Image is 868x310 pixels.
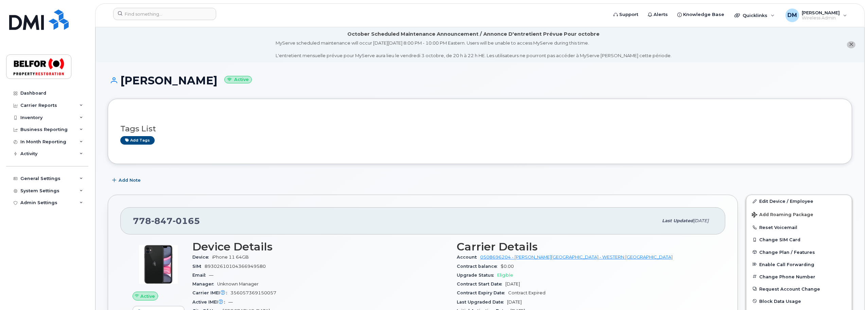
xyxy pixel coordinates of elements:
span: [DATE] [507,299,522,305]
button: Change SIM Card [746,233,852,246]
div: MyServe scheduled maintenance will occur [DATE][DATE] 8:00 PM - 10:00 PM Eastern. Users will be u... [276,40,672,59]
span: Account [457,255,480,260]
span: Last updated [662,218,693,223]
button: Change Phone Number [746,271,852,283]
a: 0508696204 - [PERSON_NAME][GEOGRAPHIC_DATA] - WESTERN [GEOGRAPHIC_DATA] [480,255,673,260]
span: $0.00 [501,264,514,269]
small: Active [224,76,252,84]
h3: Carrier Details [457,241,713,253]
img: iPhone_11.jpg [138,244,179,285]
button: Add Note [108,174,146,186]
span: [DATE] [693,218,709,223]
span: Manager [192,281,217,287]
span: 356057369150057 [230,290,276,295]
h1: [PERSON_NAME] [108,75,852,86]
span: Carrier IMEI [192,290,230,295]
span: — [228,299,233,305]
span: Eligible [497,273,513,278]
span: Upgrade Status [457,273,497,278]
span: SIM [192,264,205,269]
span: Active IMEI [192,299,228,305]
button: Change Plan / Features [746,246,852,258]
span: 778 [133,216,200,226]
span: iPhone 11 64GB [212,255,249,260]
span: Email [192,273,209,278]
a: Add tags [120,136,155,145]
span: Enable Call Forwarding [759,262,814,267]
span: — [209,273,213,278]
span: 89302610104366949580 [205,264,266,269]
button: Reset Voicemail [746,221,852,233]
button: Add Roaming Package [746,207,852,221]
span: Contract balance [457,264,501,269]
span: Device [192,255,212,260]
button: Request Account Change [746,283,852,295]
span: [DATE] [505,281,520,287]
span: Active [140,293,155,299]
button: close notification [847,41,855,48]
span: Unknown Manager [217,281,259,287]
span: Add Note [119,177,141,183]
span: Add Roaming Package [752,212,813,218]
span: 0165 [173,216,200,226]
button: Enable Call Forwarding [746,258,852,271]
span: Contract Expired [508,290,545,295]
div: October Scheduled Maintenance Announcement / Annonce D'entretient Prévue Pour octobre [347,31,600,38]
span: Last Upgraded Date [457,299,507,305]
span: Contract Start Date [457,281,505,287]
span: Change Plan / Features [759,249,815,255]
span: 847 [151,216,173,226]
button: Block Data Usage [746,295,852,307]
h3: Device Details [192,241,449,253]
h3: Tags List [120,125,839,133]
span: Contract Expiry Date [457,290,508,295]
a: Edit Device / Employee [746,195,852,207]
